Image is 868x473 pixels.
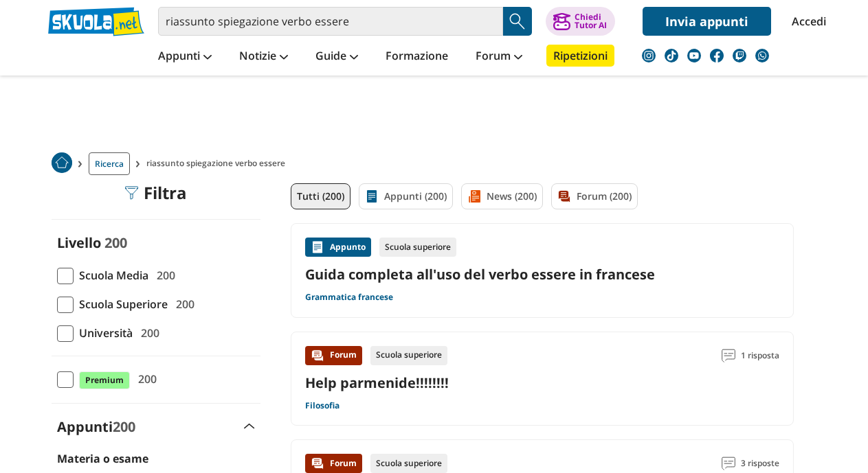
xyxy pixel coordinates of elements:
[467,189,481,203] img: News filtro contenuto
[170,295,194,313] span: 200
[135,324,159,342] span: 200
[687,49,701,62] img: youtube
[507,11,528,32] img: Cerca appunti, riassunti o versioni
[146,152,291,175] span: riassunto spiegazione verbo essere
[546,45,614,67] a: Ripetizioni
[792,7,821,36] a: Accedi
[710,49,724,62] img: facebook
[57,451,148,466] label: Materia o esame
[755,49,769,62] img: WhatsApp
[244,424,255,429] img: Apri e chiudi sezione
[665,49,678,62] img: tiktok
[741,454,779,473] span: 3 risposte
[312,45,361,69] a: Guide
[557,189,571,203] img: Forum filtro contenuto
[575,13,607,30] div: Chiedi Tutor AI
[370,346,447,365] div: Scuola superiore
[379,238,456,257] div: Scuola superiore
[305,346,362,365] div: Forum
[365,189,379,203] img: Appunti filtro contenuto
[89,152,130,175] a: Ricerca
[74,266,148,284] span: Scuola Media
[133,370,157,388] span: 200
[472,45,526,69] a: Forum
[546,7,615,36] button: ChiediTutor AI
[305,265,779,284] a: Guida completa all'uso del verbo essere in francese
[359,183,453,209] a: Appunti (200)
[311,240,324,254] img: Appunti contenuto
[311,349,324,362] img: Forum contenuto
[57,233,101,252] label: Livello
[311,457,324,470] img: Forum contenuto
[155,45,215,69] a: Appunti
[503,7,532,36] button: Search Button
[305,454,362,473] div: Forum
[52,152,72,175] a: Home
[741,346,779,365] span: 1 risposta
[551,183,638,209] a: Forum (200)
[461,183,543,209] a: News (200)
[305,292,393,303] a: Grammatica francese
[236,45,291,69] a: Notizie
[113,417,135,436] span: 200
[733,49,746,62] img: twitch
[305,238,371,257] div: Appunto
[124,186,138,200] img: Filtra filtri mobile
[722,349,735,362] img: Commenti lettura
[382,45,452,69] a: Formazione
[74,324,133,342] span: Università
[158,7,503,36] input: Cerca appunti, riassunti o versioni
[104,233,127,252] span: 200
[79,371,130,389] span: Premium
[291,183,350,209] a: Tutti (200)
[722,457,735,470] img: Commenti lettura
[74,295,168,313] span: Scuola Superiore
[643,7,771,36] a: Invia appunti
[305,400,340,411] a: Filosofia
[57,417,135,436] label: Appunti
[642,49,656,62] img: instagram
[52,152,72,173] img: Home
[151,266,175,284] span: 200
[305,373,449,392] a: Help parmenide!!!!!!!!
[370,454,447,473] div: Scuola superiore
[124,183,187,203] div: Filtra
